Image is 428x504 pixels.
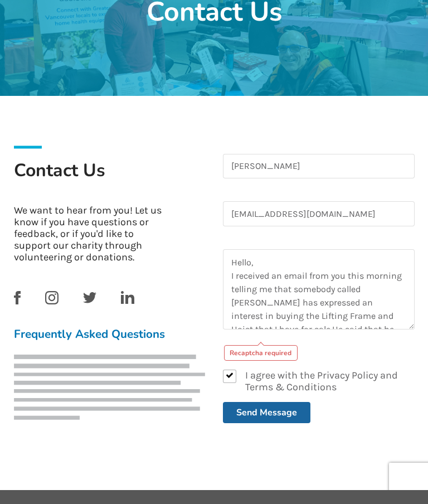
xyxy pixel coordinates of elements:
img: linkedin_link [121,291,134,304]
input: Email Address [223,201,415,226]
input: Name [223,154,415,179]
h3: Frequently Asked Questions [14,327,206,341]
label: I agree with the Privacy Policy and Terms & Conditions [223,370,415,393]
div: Recaptcha required [224,345,298,361]
button: Send Message [223,402,310,423]
img: facebook_link [14,291,21,304]
img: r1pMtbXG9+aWb2W+PtqzF1RSH4hSnOMWhOMUpTnEoDsUpTnGKQ3GKU5ziyKG4huIotLjmyVTvWV3f9GhL6keAAQAI4Bq5ZLOD... [14,355,206,420]
img: twitter_link [83,292,96,303]
img: instagram_link [45,291,59,304]
h1: Contact Us [14,159,206,196]
p: We want to hear from you! Let us know if you have questions or feedback, or if you'd like to supp... [14,205,167,263]
textarea: Hello, I received an email from you this morning telling me that somebody called [PERSON_NAME] ha... [223,249,415,329]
